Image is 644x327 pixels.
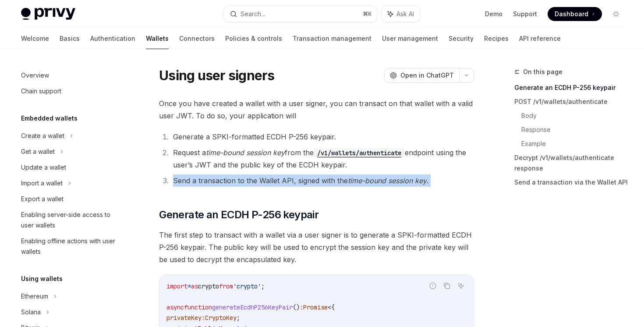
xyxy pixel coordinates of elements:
[441,280,453,291] button: Copy the contents from the code block
[261,282,265,290] span: ;
[555,10,588,18] span: Dashboard
[328,303,335,311] span: <{
[159,208,318,222] span: Generate an ECDH P-256 keypair
[233,282,261,290] span: 'crypto'
[184,303,212,311] span: function
[382,6,420,22] button: Ask AI
[14,83,126,99] a: Chain support
[314,148,405,157] a: /v1/wallets/authenticate
[14,207,126,233] a: Enabling server-side access to user wallets
[14,160,126,175] a: Update a wallet
[170,146,474,171] li: Request a from the endpoint using the user’s JWT and the public key of the ECDH keypair.
[21,86,61,96] div: Chain support
[159,97,474,122] span: Once you have created a wallet with a user signer, you can transact on that wallet with a valid u...
[293,303,300,311] span: ()
[609,7,623,21] button: Toggle dark mode
[225,28,282,49] a: Policies & controls
[170,131,474,143] li: Generate a SPKI-formatted ECDH P-256 keypair.
[514,175,630,189] a: Send a transaction via the Wallet API
[348,176,427,185] em: time-bound session key
[314,148,405,158] code: /v1/wallets/authenticate
[21,162,66,173] div: Update a wallet
[521,123,630,137] a: Response
[21,291,48,302] div: Ethereum
[224,6,377,22] button: Search...⌘K
[21,8,75,20] img: light logo
[523,67,563,77] span: On this page
[21,70,49,81] div: Overview
[21,178,63,188] div: Import a wallet
[14,191,126,207] a: Export a wallet
[166,303,184,311] span: async
[485,10,502,18] a: Demo
[300,303,303,311] span: :
[455,280,467,291] button: Ask AI
[382,28,438,49] a: User management
[21,131,64,141] div: Create a wallet
[202,314,205,322] span: :
[293,28,372,49] a: Transaction management
[519,28,561,49] a: API reference
[159,68,275,83] h1: Using user signers
[21,274,63,284] h5: Using wallets
[363,11,372,18] span: ⌘ K
[212,303,293,311] span: generateEcdhP256KeyPair
[21,210,121,231] div: Enabling server-side access to user wallets
[14,68,126,83] a: Overview
[548,7,602,21] a: Dashboard
[191,282,198,290] span: as
[90,28,135,49] a: Authentication
[166,314,202,322] span: privateKey
[513,10,537,18] a: Support
[384,68,459,83] button: Open in ChatGPT
[179,28,215,49] a: Connectors
[21,113,78,124] h5: Embedded wallets
[484,28,509,49] a: Recipes
[21,146,55,157] div: Get a wallet
[521,109,630,123] a: Body
[521,137,630,151] a: Example
[303,303,328,311] span: Promise
[170,174,474,187] li: Send a transaction to the Wallet API, signed with the .
[514,151,630,175] a: Decrypt /v1/wallets/authenticate response
[449,28,474,49] a: Security
[219,282,233,290] span: from
[21,307,41,317] div: Solana
[241,9,265,19] div: Search...
[198,282,219,290] span: crypto
[514,81,630,95] a: Generate an ECDH P-256 keypair
[237,314,240,322] span: ;
[400,71,454,80] span: Open in ChatGPT
[21,194,64,204] div: Export a wallet
[205,314,237,322] span: CryptoKey
[146,28,169,49] a: Wallets
[514,95,630,109] a: POST /v1/wallets/authenticate
[21,28,49,49] a: Welcome
[60,28,80,49] a: Basics
[166,282,188,290] span: import
[21,236,121,257] div: Enabling offline actions with user wallets
[427,280,439,291] button: Report incorrect code
[14,233,126,259] a: Enabling offline actions with user wallets
[206,148,285,157] em: time-bound session key
[396,10,414,18] span: Ask AI
[159,229,474,266] span: The first step to transact with a wallet via a user signer is to generate a SPKI-formatted ECDH P...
